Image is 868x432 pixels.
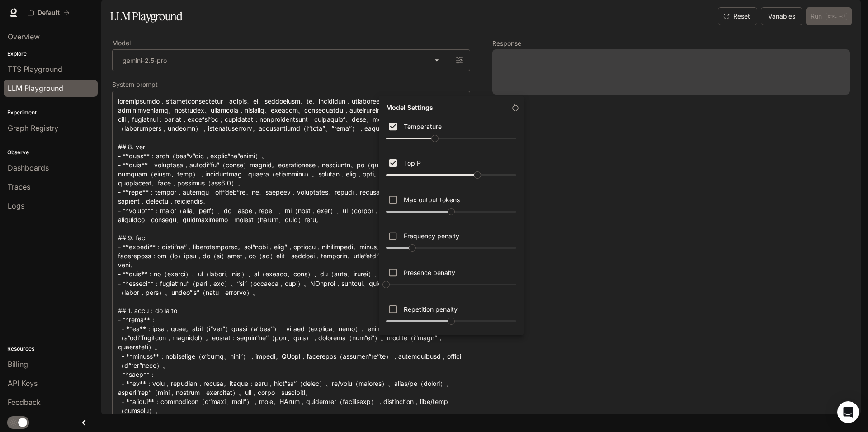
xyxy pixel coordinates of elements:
[382,116,520,149] div: Controls the creativity and randomness of the response. Higher values (e.g., 0.8) result in more ...
[382,226,520,259] div: Penalizes new tokens based on their existing frequency in the generated text. Higher values decre...
[404,195,460,204] p: Max output tokens
[382,152,520,185] div: Maintains diversity and naturalness by considering only the tokens with the highest cumulative pr...
[382,100,437,116] h6: Model Settings
[404,268,455,277] p: Presence penalty
[404,122,442,131] p: Temperature
[382,299,520,332] div: Penalizes new tokens based on whether they appear in the prompt or the generated text so far. Val...
[404,158,421,168] p: Top P
[507,100,524,116] button: Reset to default
[404,231,459,241] p: Frequency penalty
[404,304,458,314] p: Repetition penalty
[382,262,520,295] div: Penalizes new tokens based on whether they appear in the generated text so far. Higher values inc...
[382,189,520,222] div: Sets the maximum number of tokens (words or subwords) in the generated output. Directly controls ...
